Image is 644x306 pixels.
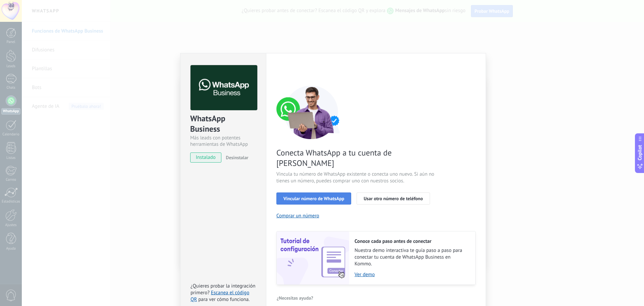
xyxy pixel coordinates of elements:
span: para ver cómo funciona. [198,296,250,303]
span: ¿Necesitas ayuda? [277,296,313,300]
span: Desinstalar [226,155,248,161]
div: WhatsApp Business [190,113,256,135]
a: Escanea el código QR [191,290,249,303]
button: Usar otro número de teléfono [357,192,430,205]
div: Más leads con potentes herramientas de WhatsApp [190,135,256,147]
span: Usar otro número de teléfono [364,196,423,201]
img: logo_main.png [191,65,257,111]
span: Vincula tu número de WhatsApp existente o conecta uno nuevo. Si aún no tienes un número, puedes c... [276,171,436,184]
span: Nuestra demo interactiva te guía paso a paso para conectar tu cuenta de WhatsApp Business en Kommo. [355,247,469,267]
button: Vincular número de WhatsApp [276,192,351,205]
span: ¿Quieres probar la integración primero? [191,283,256,296]
span: Vincular número de WhatsApp [283,196,344,201]
span: Copilot [637,145,643,160]
button: Desinstalar [223,152,248,163]
span: instalado [191,152,221,163]
span: Conecta WhatsApp a tu cuenta de [PERSON_NAME] [276,147,436,168]
button: Comprar un número [276,213,319,219]
h2: Conoce cada paso antes de conectar [355,238,469,245]
button: ¿Necesitas ayuda? [276,293,314,303]
img: connect number [276,85,347,139]
a: Ver demo [355,271,469,278]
